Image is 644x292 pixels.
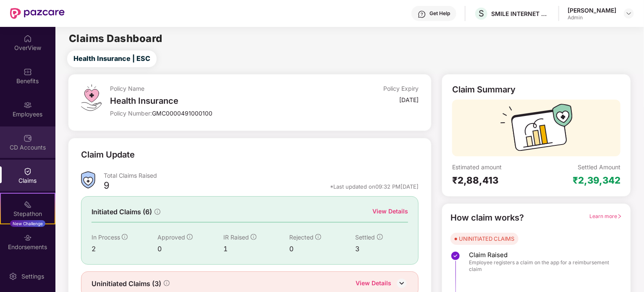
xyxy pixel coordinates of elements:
img: ClaimsSummaryIcon [81,171,95,189]
span: Approved [157,234,185,241]
img: svg+xml;base64,PHN2ZyBpZD0iSG9tZSIgeG1sbnM9Imh0dHA6Ly93d3cudzMub3JnLzIwMDAvc3ZnIiB3aWR0aD0iMjAiIG... [24,34,32,43]
div: Claim Update [81,148,135,161]
span: Health Insurance | ESC [73,53,150,64]
img: svg+xml;base64,PHN2ZyBpZD0iSGVscC0zMngzMiIgeG1sbnM9Imh0dHA6Ly93d3cudzMub3JnLzIwMDAvc3ZnIiB3aWR0aD... [418,10,426,18]
img: New Pazcare Logo [10,8,65,19]
img: svg+xml;base64,PHN2ZyBpZD0iQmVuZWZpdHMiIHhtbG5zPSJodHRwOi8vd3d3LnczLm9yZy8yMDAwL3N2ZyIgd2lkdGg9Ij... [24,68,32,76]
div: View Details [356,279,391,289]
span: Learn more [589,213,622,219]
div: Stepathon [1,210,55,218]
span: Claim Raised [469,251,614,259]
span: Employee registers a claim on the app for a reimbursement claim [469,259,614,273]
div: Policy Number: [110,109,316,117]
div: 2 [92,244,157,254]
div: [PERSON_NAME] [568,6,616,14]
span: info-circle [315,234,321,240]
div: *Last updated on 09:32 PM[DATE] [330,183,419,190]
span: info-circle [377,234,383,240]
img: svg+xml;base64,PHN2ZyBpZD0iQ2xhaW0iIHhtbG5zPSJodHRwOi8vd3d3LnczLm9yZy8yMDAwL3N2ZyIgd2lkdGg9IjIwIi... [24,167,32,176]
div: 0 [157,244,223,254]
span: In Process [92,234,120,241]
div: Admin [568,14,616,21]
span: info-circle [164,280,170,286]
div: ₹2,39,342 [573,174,620,186]
div: Health Insurance [110,96,316,106]
img: svg+xml;base64,PHN2ZyB3aWR0aD0iMTcyIiBoZWlnaHQ9IjExMyIgdmlld0JveD0iMCAwIDE3MiAxMTMiIGZpbGw9Im5vbm... [500,104,573,156]
span: Settled [356,234,375,241]
img: DownIcon [395,277,408,289]
div: New Challenge [10,220,45,227]
div: Total Claims Raised [104,171,419,179]
img: svg+xml;base64,PHN2ZyBpZD0iU2V0dGluZy0yMHgyMCIgeG1sbnM9Imh0dHA6Ly93d3cudzMub3JnLzIwMDAvc3ZnIiB3aW... [9,272,17,281]
img: svg+xml;base64,PHN2ZyBpZD0iU3RlcC1Eb25lLTMyeDMyIiB4bWxucz0iaHR0cDovL3d3dy53My5vcmcvMjAwMC9zdmciIH... [450,251,461,261]
img: svg+xml;base64,PHN2ZyBpZD0iQ0RfQWNjb3VudHMiIGRhdGEtbmFtZT0iQ0QgQWNjb3VudHMiIHhtbG5zPSJodHRwOi8vd3... [24,134,32,142]
div: Policy Name [110,84,316,92]
button: Health Insurance | ESC [67,50,157,67]
span: S [479,8,484,18]
div: 9 [104,179,110,194]
span: info-circle [122,234,128,240]
span: IR Raised [223,234,249,241]
img: svg+xml;base64,PHN2ZyBpZD0iRHJvcGRvd24tMzJ4MzIiIHhtbG5zPSJodHRwOi8vd3d3LnczLm9yZy8yMDAwL3N2ZyIgd2... [626,10,632,17]
img: svg+xml;base64,PHN2ZyBpZD0iRW5kb3JzZW1lbnRzIiB4bWxucz0iaHR0cDovL3d3dy53My5vcmcvMjAwMC9zdmciIHdpZH... [24,234,32,242]
div: [DATE] [399,96,419,104]
div: SMILE INTERNET TECHNOLOGIES PRIVATE LIMITED [491,10,550,18]
div: Get Help [429,10,450,17]
div: Policy Expiry [383,84,419,92]
img: svg+xml;base64,PHN2ZyB4bWxucz0iaHR0cDovL3d3dy53My5vcmcvMjAwMC9zdmciIHdpZHRoPSI0OS4zMiIgaGVpZ2h0PS... [81,84,102,111]
img: svg+xml;base64,PHN2ZyB4bWxucz0iaHR0cDovL3d3dy53My5vcmcvMjAwMC9zdmciIHdpZHRoPSIyMSIgaGVpZ2h0PSIyMC... [24,200,32,209]
div: ₹2,88,413 [452,174,537,186]
span: info-circle [251,234,257,240]
span: info-circle [154,209,160,215]
div: 3 [356,244,408,254]
span: Initiated Claims (6) [92,207,152,217]
div: Settings [19,272,47,281]
img: svg+xml;base64,PHN2ZyBpZD0iRW1wbG95ZWVzIiB4bWxucz0iaHR0cDovL3d3dy53My5vcmcvMjAwMC9zdmciIHdpZHRoPS... [24,101,32,109]
div: Settled Amount [578,163,620,171]
div: How claim works? [450,211,524,224]
span: right [617,214,622,219]
h2: Claims Dashboard [69,34,162,44]
div: View Details [372,207,408,216]
div: Claim Summary [452,84,516,95]
div: 1 [223,244,289,254]
div: UNINITIATED CLAIMS [459,234,514,243]
span: GMC0000491000100 [152,110,212,117]
div: Estimated amount [452,163,537,171]
span: Uninitiated Claims (3) [92,279,161,289]
div: 0 [289,244,355,254]
span: info-circle [187,234,193,240]
span: Rejected [289,234,314,241]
